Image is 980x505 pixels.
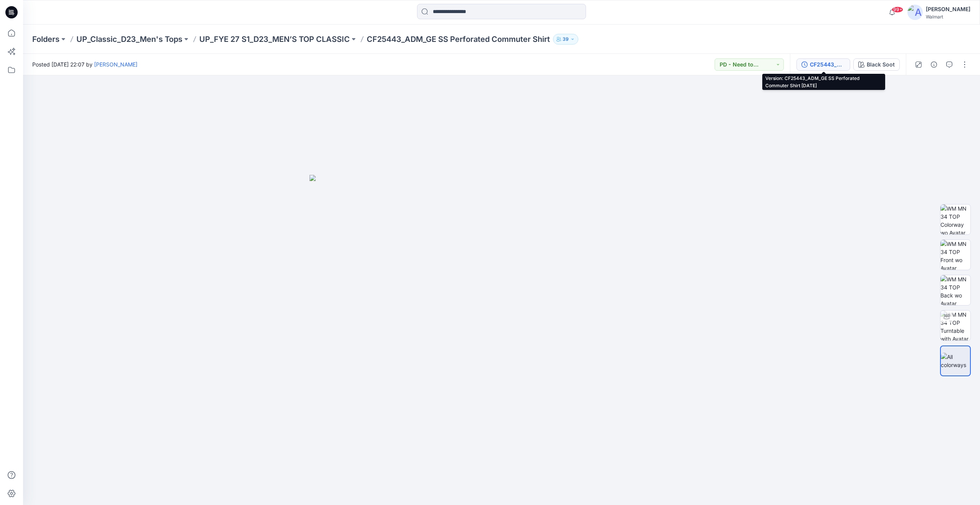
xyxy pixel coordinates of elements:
[32,60,137,68] span: Posted [DATE] 22:07 by
[941,353,970,369] img: All colorways
[940,240,970,270] img: WM MN 34 TOP Front wo Avatar
[853,58,900,71] button: Black Soot
[907,5,923,20] img: avatar
[553,34,578,45] button: 39
[199,34,350,45] a: UP_FYE 27 S1_D23_MEN’S TOP CLASSIC
[310,175,694,505] img: eyJhbGciOiJIUzI1NiIsImtpZCI6IjAiLCJzbHQiOiJzZXMiLCJ0eXAiOiJKV1QifQ.eyJkYXRhIjp7InR5cGUiOiJzdG9yYW...
[940,204,970,234] img: WM MN 34 TOP Colorway wo Avatar
[563,35,569,43] p: 39
[926,5,970,14] div: [PERSON_NAME]
[928,58,940,71] button: Details
[796,58,850,71] button: CF25443_ADM_GE SS Perforated Commuter Shirt [DATE]
[76,34,182,45] a: UP_Classic_D23_Men's Tops
[94,61,137,68] a: [PERSON_NAME]
[810,60,845,69] div: CF25443_ADM_GE SS Perforated Commuter Shirt 10JUL25
[940,311,970,341] img: WM MN 34 TOP Turntable with Avatar
[892,7,903,13] span: 99+
[926,14,970,20] div: Walmart
[32,34,60,45] a: Folders
[367,34,550,45] p: CF25443_ADM_GE SS Perforated Commuter Shirt
[940,275,970,305] img: WM MN 34 TOP Back wo Avatar
[867,60,895,69] div: Black Soot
